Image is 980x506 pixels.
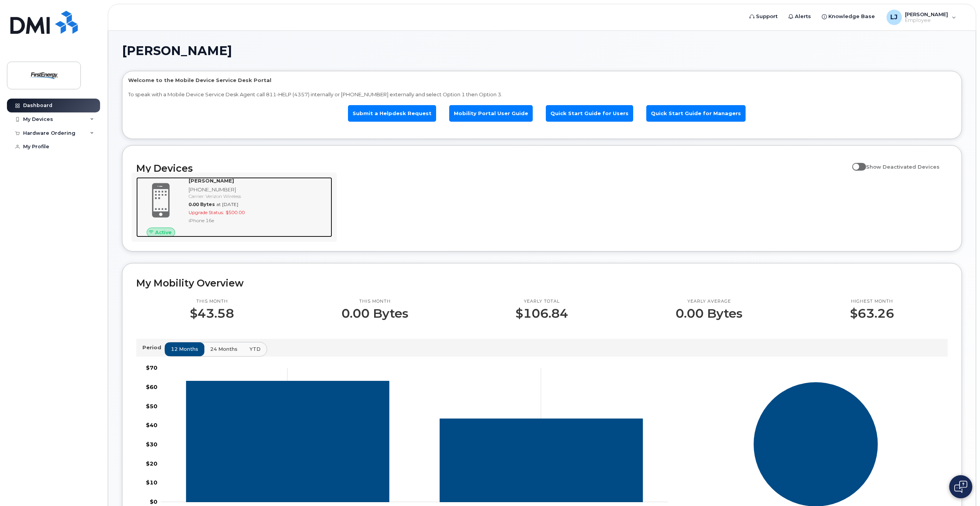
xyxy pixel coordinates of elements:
[189,217,329,224] div: iPhone 16e
[142,344,164,351] p: Period
[341,298,408,305] p: This month
[189,193,329,199] div: Carrier: Verizon Wireless
[866,164,940,170] span: Show Deactivated Devices
[676,307,743,320] p: 0.00 Bytes
[146,403,157,410] tspan: $50
[146,460,157,467] tspan: $20
[136,277,948,289] h2: My Mobility Overview
[122,45,232,57] span: [PERSON_NAME]
[146,384,157,390] tspan: $60
[249,345,261,353] span: YTD
[226,209,245,215] span: $500.00
[146,479,157,486] tspan: $10
[189,178,234,184] strong: [PERSON_NAME]
[189,186,329,193] div: [PHONE_NUMBER]
[146,364,157,371] tspan: $70
[449,105,533,122] a: Mobility Portal User Guide
[850,298,894,305] p: Highest month
[128,91,956,98] p: To speak with a Mobile Device Service Desk Agent call 811-HELP (4357) internally or [PHONE_NUMBER...
[190,298,234,305] p: This month
[146,422,157,429] tspan: $40
[136,163,848,174] h2: My Devices
[190,307,234,320] p: $43.58
[189,209,224,215] span: Upgrade Status:
[850,307,894,320] p: $63.26
[186,381,643,502] g: 878-600-9011
[954,481,967,493] img: Open chat
[128,77,956,84] p: Welcome to the Mobile Device Service Desk Portal
[515,307,568,320] p: $106.84
[852,159,858,166] input: Show Deactivated Devices
[189,201,215,207] span: 0.00 Bytes
[546,105,633,122] a: Quick Start Guide for Users
[210,345,237,353] span: 24 months
[150,498,157,505] tspan: $0
[146,441,157,448] tspan: $30
[515,298,568,305] p: Yearly total
[676,298,743,305] p: Yearly average
[341,307,408,320] p: 0.00 Bytes
[216,201,238,207] span: at [DATE]
[348,105,436,122] a: Submit a Helpdesk Request
[136,177,332,237] a: Active[PERSON_NAME][PHONE_NUMBER]Carrier: Verizon Wireless0.00 Bytesat [DATE]Upgrade Status:$500....
[155,229,172,236] span: Active
[646,105,746,122] a: Quick Start Guide for Managers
